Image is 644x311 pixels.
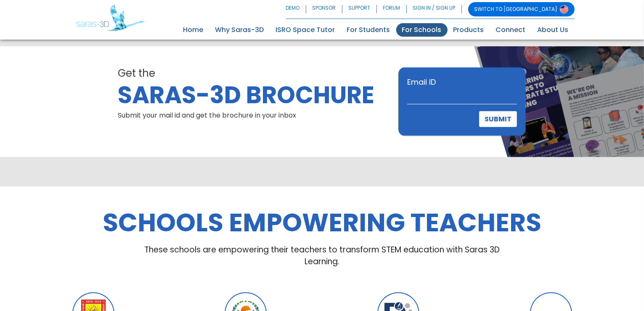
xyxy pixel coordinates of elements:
[76,4,145,31] img: Saras 3D
[341,23,396,37] a: For Students
[342,2,377,16] a: SUPPORT
[118,67,386,80] h4: Get the
[532,23,575,37] a: About Us
[448,23,490,37] a: Products
[128,244,517,268] p: These schools are empowering their teachers to transform STEM education with Saras 3D Learning.
[560,5,568,13] img: Switch to USA
[306,2,342,16] a: SPONSOR
[490,23,532,37] a: Connect
[396,23,448,37] a: For Schools
[178,23,209,37] a: Home
[209,23,270,37] a: Why Saras-3D
[377,2,407,16] a: FORUM
[270,23,341,37] a: ISRO Space Tutor
[479,111,517,127] button: SUBMIT
[407,76,436,88] label: Email ID
[468,2,575,16] a: SWITCH TO [GEOGRAPHIC_DATA]
[118,83,386,108] h2: SARAS-3D BROCHURE
[407,2,462,16] a: SIGN IN / SIGN UP
[118,111,386,120] p: Submit your mail id and get the brochure in your inbox
[286,2,306,16] a: DEMO
[21,208,623,237] p: SCHOOLS EMPOWERING TEACHERS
